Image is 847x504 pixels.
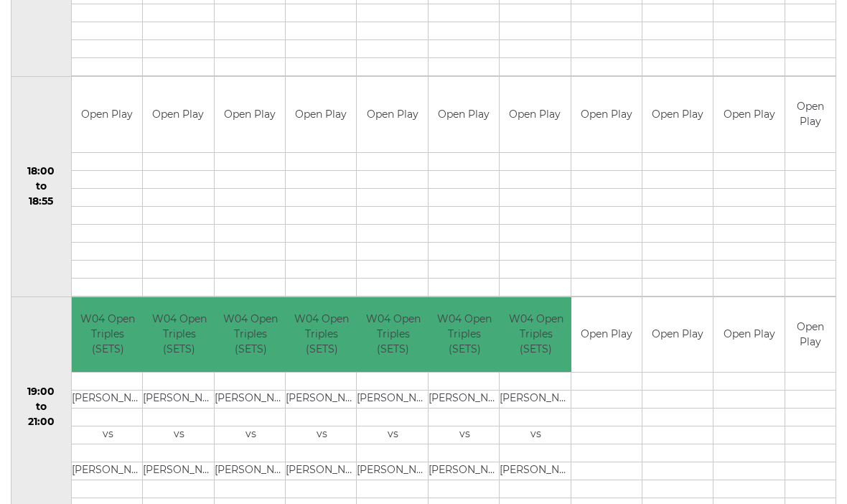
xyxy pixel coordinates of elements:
[713,77,784,152] td: Open Play
[357,391,429,409] td: [PERSON_NAME]
[357,297,429,373] td: W04 Open Triples (SETS)
[215,297,287,373] td: W04 Open Triples (SETS)
[11,77,72,297] td: 18:00 to 18:55
[429,426,501,444] td: vs
[642,297,713,373] td: Open Play
[429,297,501,373] td: W04 Open Triples (SETS)
[215,391,287,409] td: [PERSON_NAME]
[500,462,572,480] td: [PERSON_NAME]
[143,391,215,409] td: [PERSON_NAME]
[785,297,836,373] td: Open Play
[286,297,358,373] td: W04 Open Triples (SETS)
[72,462,144,480] td: [PERSON_NAME]
[143,77,213,152] td: Open Play
[357,426,429,444] td: vs
[500,297,572,373] td: W04 Open Triples (SETS)
[357,77,427,152] td: Open Play
[500,77,570,152] td: Open Play
[429,391,501,409] td: [PERSON_NAME]
[286,426,358,444] td: vs
[357,462,429,480] td: [PERSON_NAME]
[215,462,287,480] td: [PERSON_NAME]
[72,297,144,373] td: W04 Open Triples (SETS)
[286,77,356,152] td: Open Play
[429,77,499,152] td: Open Play
[571,297,642,373] td: Open Play
[215,77,285,152] td: Open Play
[286,391,358,409] td: [PERSON_NAME]
[72,391,144,409] td: [PERSON_NAME]
[215,426,287,444] td: vs
[642,77,713,152] td: Open Play
[143,297,215,373] td: W04 Open Triples (SETS)
[286,462,358,480] td: [PERSON_NAME]
[500,426,572,444] td: vs
[143,426,215,444] td: vs
[143,462,215,480] td: [PERSON_NAME]
[429,462,501,480] td: [PERSON_NAME]
[500,391,572,409] td: [PERSON_NAME]
[72,77,142,152] td: Open Play
[571,77,642,152] td: Open Play
[72,426,144,444] td: vs
[785,77,836,152] td: Open Play
[713,297,784,373] td: Open Play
